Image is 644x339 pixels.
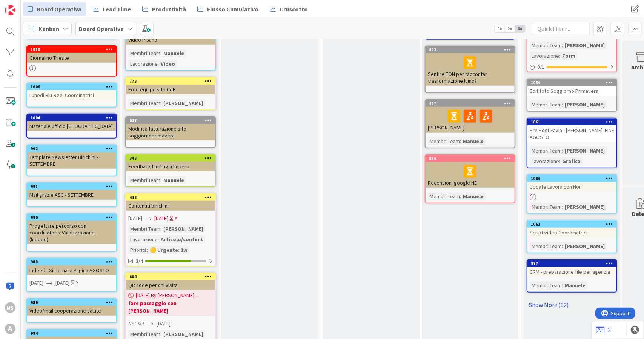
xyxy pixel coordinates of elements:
[26,114,117,139] a: 1004Materiale ufficio [GEOGRAPHIC_DATA]
[126,273,215,290] div: 604QR code per chi visita
[527,79,616,96] div: 1059Edit foto Soggiorno Primavera
[37,5,81,14] span: Board Operativa
[527,299,617,311] a: Show More (32)
[126,280,215,290] div: QR code per chi visita
[129,156,215,161] div: 343
[38,24,59,33] span: Kanban
[31,84,116,89] div: 1006
[126,85,215,94] div: Foto équipe sito CdB
[128,60,158,68] div: Lavorazione
[128,214,142,222] span: [DATE]
[126,117,215,140] div: 637Modifica fatturazione sito soggiornoprimavera
[27,114,116,131] div: 1004Materiale ufficio [GEOGRAPHIC_DATA]
[160,330,161,338] span: :
[27,121,116,131] div: Materiale ufficio [GEOGRAPHIC_DATA]
[31,146,116,151] div: 992
[147,246,148,254] span: :
[79,25,124,32] b: Board Operativa
[27,114,116,121] div: 1004
[280,5,308,14] span: Cruscotto
[125,27,216,71] a: video PisanoMembri Team:ManueleLavorazione:Video
[515,25,525,32] span: 3x
[426,162,515,188] div: Recensioni google NE
[531,80,616,85] div: 1059
[160,225,161,233] span: :
[429,101,515,106] div: 487
[55,279,69,287] span: [DATE]
[125,116,216,148] a: 637Modifica fatturazione sito soggiornoprimavera
[27,221,116,244] div: Progettare percorso con coordinatori x Valorizzazione (Indeed)
[128,235,158,243] div: Lavorazione
[31,215,116,220] div: 990
[175,214,177,222] div: Y
[527,174,617,214] a: 1066Update Lavora con NoiMembri Team:[PERSON_NAME]
[559,52,560,60] span: :
[460,137,461,145] span: :
[128,99,160,107] div: Membri Team
[460,192,461,200] span: :
[563,41,607,49] div: [PERSON_NAME]
[495,25,505,32] span: 1x
[527,220,617,253] a: 1062Script video CoordinatriciMembri Team:[PERSON_NAME]
[31,300,116,305] div: 986
[461,192,486,200] div: Manuele
[426,107,515,133] div: [PERSON_NAME]
[161,176,186,184] div: Manuele
[531,119,616,125] div: 1061
[126,201,215,211] div: Contenuti birichini
[88,2,135,16] a: Lead Time
[27,152,116,169] div: Template Newsletter Birichini - SETTEMBRE
[562,146,563,155] span: :
[128,49,160,57] div: Membri Team
[159,235,205,243] div: Articolo/content
[126,162,215,171] div: Feedback landing a Impero
[27,214,116,221] div: 990
[530,157,559,165] div: Lavorazione
[76,279,78,287] div: Y
[429,47,515,52] div: 843
[562,100,563,109] span: :
[126,194,215,201] div: 432
[126,273,215,280] div: 604
[126,35,215,45] div: video Pisano
[5,5,15,15] img: Visit kanbanzone.com
[527,260,616,267] div: 977
[530,100,562,109] div: Membri Team
[136,291,199,299] span: [DATE] By [PERSON_NAME] ...
[27,299,116,306] div: 986
[527,221,616,237] div: 1062Script video Coordinatrici
[27,83,116,90] div: 1006
[31,259,116,265] div: 988
[533,22,590,35] input: Quick Filter...
[461,137,486,145] div: Manuele
[27,83,116,100] div: 1006Lunedì Blu-Reel Coordinatrici
[527,19,617,72] a: Membri Team:[PERSON_NAME]Lavorazione:Form0/1
[531,261,616,266] div: 977
[23,2,86,16] a: Board Operativa
[530,203,562,211] div: Membri Team
[527,175,616,182] div: 1066
[563,281,587,290] div: Manuele
[527,267,616,277] div: CRM - preparazione file per agenzia
[31,47,116,52] div: 1010
[527,125,616,142] div: Pre Post Pavia - [PERSON_NAME]! FINE AGOSTO
[125,77,216,110] a: 773Foto équipe sito CdBMembri Team:[PERSON_NAME]
[31,184,116,189] div: 991
[527,221,616,228] div: 1062
[148,246,189,254] div: 🟡 Urgente: 1w
[154,214,168,222] span: [DATE]
[505,25,515,32] span: 2x
[161,49,186,57] div: Manuele
[126,194,215,211] div: 432Contenuti birichini
[126,117,215,124] div: 637
[527,260,616,277] div: 977CRM - preparazione file per agenzia
[527,119,616,142] div: 1061Pre Post Pavia - [PERSON_NAME]! FINE AGOSTO
[562,242,563,250] span: :
[207,5,258,14] span: Flusso Cumulativo
[26,258,117,292] a: 988Indeed - Sistemare Pagina AGOSTO[DATE][DATE]Y
[27,46,116,53] div: 1010
[596,325,611,334] a: 3
[160,99,161,107] span: :
[129,79,215,84] div: 773
[157,320,171,328] span: [DATE]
